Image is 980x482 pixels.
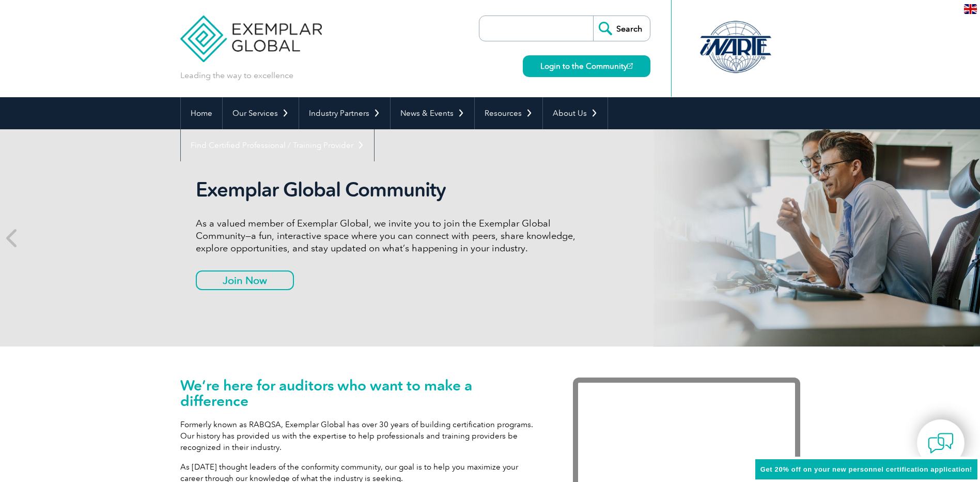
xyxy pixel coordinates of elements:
span: Get 20% off on your new personnel certification application! [760,465,972,473]
img: en [964,4,977,14]
h1: We’re here for auditors who want to make a difference [180,378,542,409]
h2: Exemplar Global Community [196,178,583,202]
a: Our Services [223,97,299,129]
p: Formerly known as RABQSA, Exemplar Global has over 30 years of building certification programs. O... [180,419,542,453]
a: Industry Partners [299,97,390,129]
a: Find Certified Professional / Training Provider [181,129,374,161]
a: Login to the Community [523,55,650,77]
input: Search [593,16,650,41]
a: Home [181,97,222,129]
a: About Us [543,97,608,129]
p: As a valued member of Exemplar Global, we invite you to join the Exemplar Global Community—a fun,... [196,217,583,254]
p: Leading the way to excellence [180,70,293,81]
a: News & Events [391,97,474,129]
a: Resources [475,97,542,129]
img: open_square.png [627,63,633,69]
img: contact-chat.png [928,430,954,456]
a: Join Now [196,270,294,290]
